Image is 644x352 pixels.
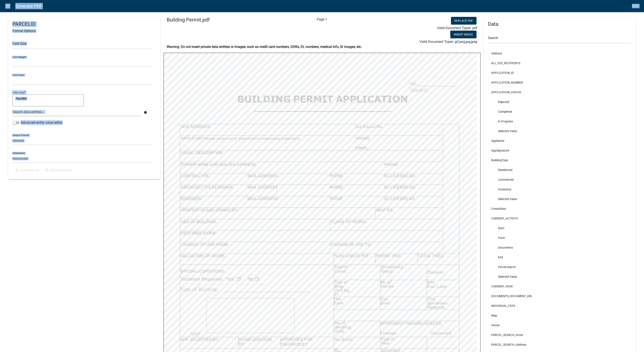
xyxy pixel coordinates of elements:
label: Advanced entity value editor [12,120,63,125]
li: Start [488,223,632,233]
li: Accessory [488,184,632,194]
li: CURRENT_ACTIVITY [488,214,632,223]
li: Form [488,233,632,243]
input: Search data entities... [12,108,141,116]
a: Save [630,2,641,10]
span: Valid Document Types: pdf [437,26,477,30]
h6: Format Options [12,29,156,33]
i: close [5,4,10,9]
li: Selected Value [488,272,632,282]
li: Documents [488,243,632,252]
li: Rejected [488,97,632,107]
li: APPLICATION_ID [488,68,632,78]
span: Page 1 [317,17,327,21]
li: Address [488,49,632,58]
li: DOCUMENTS_DOCUMENT_URL [488,291,632,301]
li: APPLICATION_NUMBER [488,78,632,87]
button: Replace PDF [451,17,476,24]
li: CURRENT_YEAR [488,282,632,291]
li: INDIVIDUAL_FEES [488,301,632,311]
li: Selected Value [488,194,632,204]
li: Commercial [488,175,632,184]
li: End [488,252,632,262]
li: Completed [488,107,632,116]
li: PARCEL_SEARCH_Address [488,340,632,349]
h4: Data [488,21,632,27]
h4: PARCELID [12,21,156,27]
li: APPLICATION_STATUS [488,87,632,97]
span: Generate PDF [15,2,42,10]
li: BuildingType [488,155,632,165]
li: AppSignature [488,146,632,155]
li: Residential [488,165,632,175]
li: Owner [488,320,632,330]
h4: Building Permit.pdf [167,17,266,23]
li: PARCEL_SEARCH_Acres [488,330,632,340]
li: Map [488,311,632,320]
li: ALL_FEE_RECIPIENTS [488,58,632,68]
li: AppName [488,136,632,146]
li: CreateDate [488,204,632,214]
button: Insert Image [450,31,476,38]
i: info [144,111,147,114]
span: Valid Document Types: gif,png,jpg,jpeg [420,40,477,44]
p: Warning: Do not insert private data entities or images, such as credit card numbers, SSN’s, DL nu... [167,44,477,49]
button: Arrange Right [42,167,75,174]
li: Parcel search [488,262,632,272]
button: Arrange Left [12,167,42,174]
li: Selected Value [488,126,632,136]
li: In Progress [488,116,632,126]
p: Entity Value [12,91,24,94]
